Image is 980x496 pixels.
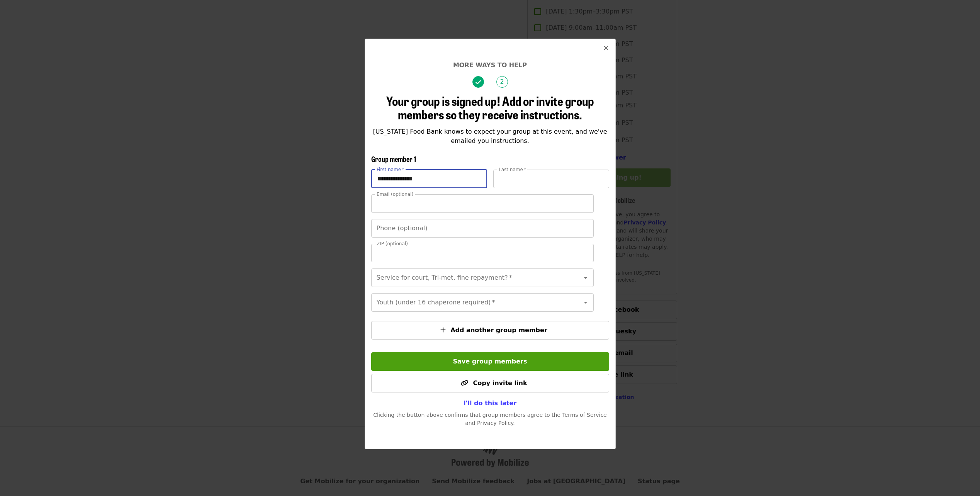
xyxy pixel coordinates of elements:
[371,219,594,238] input: Phone (optional)
[377,241,408,246] label: ZIP (optional)
[493,170,609,188] input: Last name
[499,167,526,172] label: Last name
[371,194,594,213] input: Email (optional)
[604,44,608,52] i: times icon
[386,92,594,123] span: Your group is signed up! Add or invite group members so they receive instructions.
[371,154,416,164] span: Group member 1
[496,76,508,88] span: 2
[597,39,615,58] button: Close
[373,128,607,144] span: [US_STATE] Food Bank knows to expect your group at this event, and we've emailed you instructions.
[373,412,607,426] span: Clicking the button above confirms that group members agree to the Terms of Service and Privacy P...
[371,352,609,371] button: Save group members
[377,192,413,197] label: Email (optional)
[457,396,523,411] button: I'll do this later
[460,379,468,387] i: link icon
[440,326,446,334] i: plus icon
[371,321,609,340] button: Add another group member
[473,379,527,387] span: Copy invite link
[580,297,591,308] button: Open
[464,399,517,407] span: I'll do this later
[580,272,591,283] button: Open
[371,170,487,188] input: First name
[453,358,527,365] span: Save group members
[450,326,547,334] span: Add another group member
[476,79,481,86] i: check icon
[371,244,594,262] input: ZIP (optional)
[453,61,527,69] span: More ways to help
[377,167,404,172] label: First name
[371,374,609,392] button: Copy invite link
